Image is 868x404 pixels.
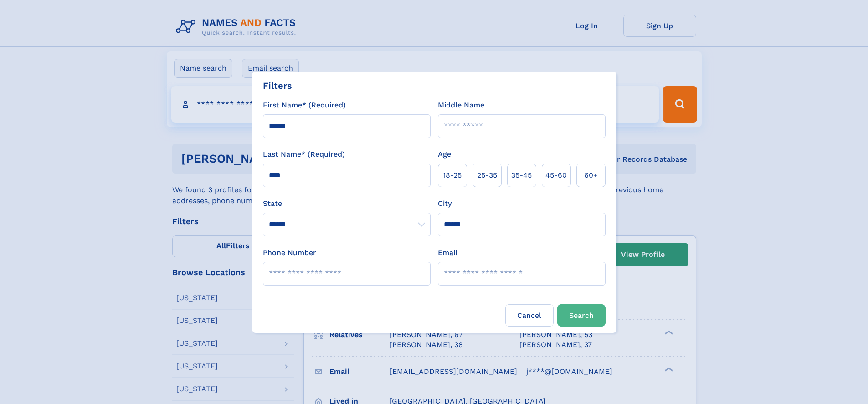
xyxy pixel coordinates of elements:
[443,170,462,181] span: 18‑25
[263,79,292,92] div: Filters
[584,170,598,181] span: 60+
[438,198,452,209] label: City
[438,247,457,258] label: Email
[263,100,346,111] label: First Name* (Required)
[557,304,606,327] button: Search
[263,247,316,258] label: Phone Number
[438,149,451,160] label: Age
[438,100,484,111] label: Middle Name
[545,170,567,181] span: 45‑60
[477,170,497,181] span: 25‑35
[263,149,345,160] label: Last Name* (Required)
[505,304,554,327] label: Cancel
[263,198,431,209] label: State
[511,170,532,181] span: 35‑45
